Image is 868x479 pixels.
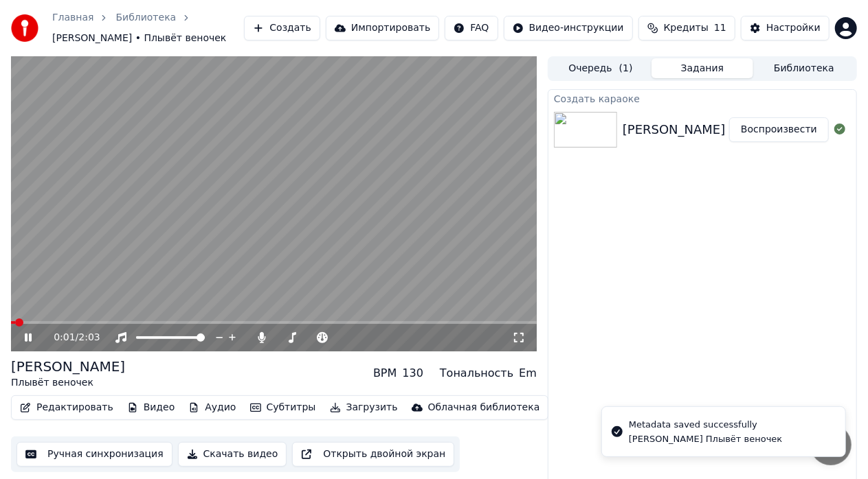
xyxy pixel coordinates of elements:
[428,401,540,414] div: Облачная библиотека
[548,90,856,106] div: Создать караоке
[652,58,753,78] button: Задания
[11,14,38,42] img: youka
[11,376,125,390] div: Плывёт веночек
[326,16,440,40] button: Импортировать
[11,357,125,376] div: [PERSON_NAME]
[14,398,119,417] button: Редактировать
[52,11,93,25] a: Главная
[550,58,652,78] button: Очередь
[440,365,513,382] div: Тональность
[183,398,241,417] button: Аудио
[766,21,821,35] div: Настройки
[245,398,322,417] button: Субтитры
[16,442,173,467] button: Ручная синхронизация
[729,117,829,142] button: Воспроизвести
[504,16,633,40] button: Видео-инструкции
[402,365,423,382] div: 130
[714,21,726,35] span: 11
[244,16,320,40] button: Создать
[629,433,782,445] div: [PERSON_NAME] Плывёт веночек
[619,62,633,75] span: ( 1 )
[373,365,397,382] div: BPM
[78,331,100,344] span: 2:03
[445,16,498,40] button: FAQ
[54,331,75,344] span: 0:01
[292,442,454,467] button: Открыть двойной экран
[324,398,403,417] button: Загрузить
[753,58,855,78] button: Библиотека
[664,21,709,35] span: Кредиты
[741,16,830,40] button: Настройки
[629,418,782,432] div: Metadata saved successfully
[519,365,537,382] div: Em
[122,398,181,417] button: Видео
[623,120,835,139] div: [PERSON_NAME] Плывёт веночек
[638,16,735,40] button: Кредиты11
[52,32,226,45] span: [PERSON_NAME] • Плывёт веночек
[52,11,244,45] nav: breadcrumb
[115,11,176,25] a: Библиотека
[178,442,287,467] button: Скачать видео
[54,331,87,344] div: /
